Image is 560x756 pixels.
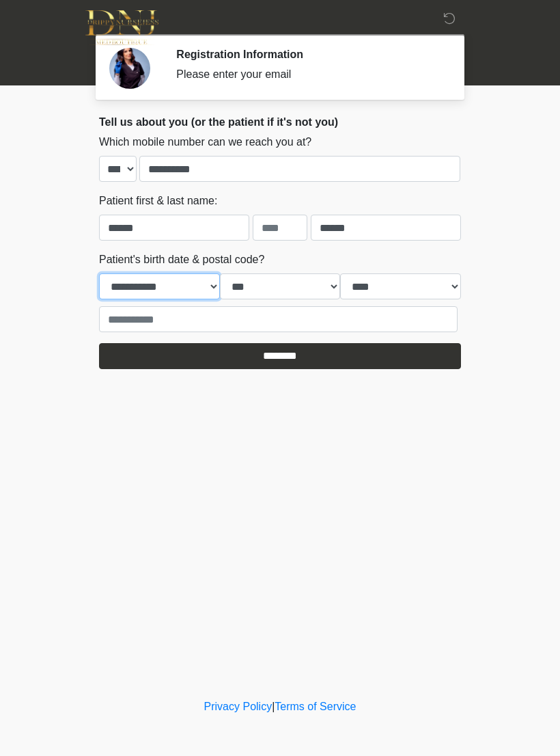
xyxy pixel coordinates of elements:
label: Patient's birth date & postal code? [99,252,264,268]
a: | [272,701,275,712]
a: Privacy Policy [204,701,272,712]
label: Patient first & last name: [99,193,217,209]
a: Terms of Service [275,701,356,712]
label: Which mobile number can we reach you at? [99,134,311,150]
div: Please enter your email [176,66,440,83]
h2: Tell us about you (or the patient if it's not you) [99,116,461,129]
img: DNJ Med Boutique Logo [85,10,158,45]
img: Agent Avatar [109,48,150,89]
